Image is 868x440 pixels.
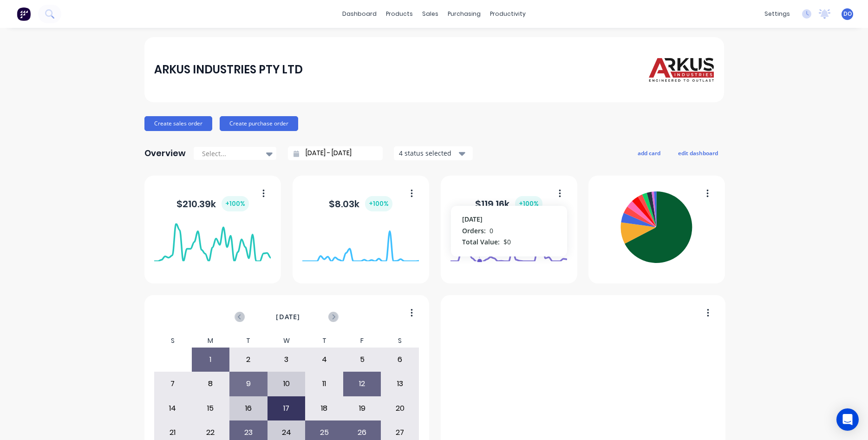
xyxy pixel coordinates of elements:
[649,53,714,86] img: ARKUS INDUSTRIES PTY LTD
[230,372,267,395] div: 9
[338,7,381,21] a: dashboard
[381,372,418,395] div: 13
[381,397,418,420] div: 20
[485,7,530,21] div: productivity
[344,348,381,371] div: 5
[268,372,305,395] div: 10
[154,372,191,395] div: 7
[760,7,795,21] div: settings
[192,397,229,420] div: 15
[176,196,249,211] div: $ 210.39k
[329,196,392,211] div: $ 8.03k
[144,144,186,163] div: Overview
[365,196,392,211] div: + 100 %
[836,408,859,431] div: Open Intercom Messenger
[154,397,191,420] div: 14
[515,196,542,211] div: + 100 %
[230,348,267,371] div: 2
[632,147,666,159] button: add card
[220,116,298,131] button: Create purchase order
[344,372,381,395] div: 12
[475,196,542,211] div: $ 119.16k
[268,334,306,348] div: W
[306,397,343,420] div: 18
[306,372,343,395] div: 11
[381,348,418,371] div: 6
[17,7,31,21] img: Factory
[144,116,212,131] button: Create sales order
[344,397,381,420] div: 19
[843,10,852,18] span: DO
[343,334,381,348] div: F
[276,312,300,322] span: [DATE]
[306,348,343,371] div: 4
[399,148,457,158] div: 4 status selected
[229,334,268,348] div: T
[192,334,230,348] div: M
[672,147,724,159] button: edit dashboard
[230,397,267,420] div: 16
[394,146,473,160] button: 4 status selected
[192,372,229,395] div: 8
[381,334,419,348] div: S
[418,7,443,21] div: sales
[154,60,303,79] div: ARKUS INDUSTRIES PTY LTD
[222,196,249,211] div: + 100 %
[381,7,418,21] div: products
[268,348,305,371] div: 3
[305,334,343,348] div: T
[443,7,485,21] div: purchasing
[192,348,229,371] div: 1
[268,397,305,420] div: 17
[154,334,192,348] div: S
